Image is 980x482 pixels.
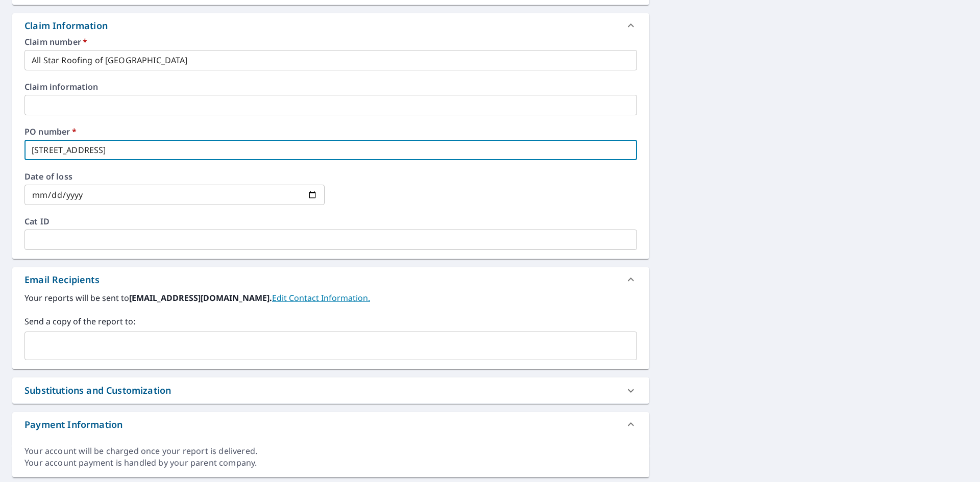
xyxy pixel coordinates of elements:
label: Your reports will be sent to [24,292,637,304]
div: Your account payment is handled by your parent company. [24,457,637,469]
div: Claim Information [24,19,108,33]
label: Date of loss [24,172,325,181]
label: Claim number [24,38,637,46]
label: Claim information [24,83,637,91]
div: Your account will be charged once your report is delivered. [24,445,637,457]
div: Email Recipients [12,267,649,292]
div: Substitutions and Customization [12,377,649,403]
div: Email Recipients [24,273,100,287]
div: Substitutions and Customization [24,384,171,397]
label: PO number [24,128,637,136]
b: [EMAIL_ADDRESS][DOMAIN_NAME]. [129,292,272,303]
label: Cat ID [24,217,637,225]
a: EditContactInfo [272,292,370,303]
div: Payment Information [24,418,122,432]
div: Claim Information [12,13,649,38]
label: Send a copy of the report to: [24,315,637,327]
div: Payment Information [12,412,649,437]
